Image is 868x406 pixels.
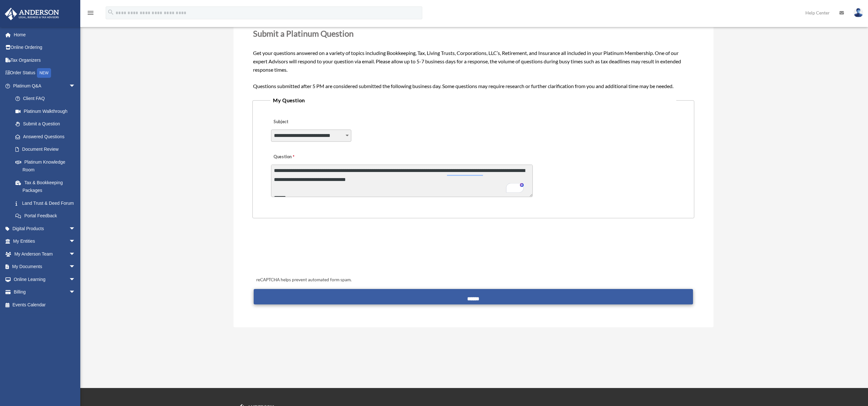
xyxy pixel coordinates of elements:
[4,67,85,80] a: Order StatusNEW
[9,105,85,118] a: Platinum Walkthrough
[254,276,693,284] div: reCAPTCHA helps prevent automated form spam.
[4,79,85,92] a: Platinum Q&Aarrow_drop_down
[87,9,94,17] i: menu
[271,165,533,197] textarea: To enrich screen reader interactions, please activate Accessibility in Grammarly extension settings
[4,28,85,41] a: Home
[9,176,85,197] a: Tax & Bookkeeping Packages
[9,197,85,210] a: Land Trust & Deed Forum
[69,79,82,93] span: arrow_drop_down
[69,286,82,299] span: arrow_drop_down
[4,222,85,235] a: Digital Productsarrow_drop_down
[4,298,85,311] a: Events Calendar
[4,260,85,273] a: My Documentsarrow_drop_down
[69,222,82,235] span: arrow_drop_down
[4,273,85,286] a: Online Learningarrow_drop_down
[3,8,61,20] img: Anderson Advisors Platinum Portal
[253,29,354,38] span: Submit a Platinum Question
[271,152,321,161] label: Question
[37,68,51,78] div: NEW
[854,8,863,17] img: User Pic
[69,273,82,286] span: arrow_drop_down
[69,235,82,248] span: arrow_drop_down
[9,92,85,105] a: Client FAQ
[4,235,85,248] a: My Entitiesarrow_drop_down
[87,11,94,17] a: menu
[9,118,82,131] a: Submit a Question
[254,238,352,263] iframe: To enrich screen reader interactions, please activate Accessibility in Grammarly extension settings
[4,286,85,299] a: Billingarrow_drop_down
[9,210,85,222] a: Portal Feedback
[107,9,114,16] i: search
[9,130,85,143] a: Answered Questions
[9,156,85,176] a: Platinum Knowledge Room
[4,41,85,54] a: Online Ordering
[69,248,82,261] span: arrow_drop_down
[4,54,85,67] a: Tax Organizers
[271,117,332,126] label: Subject
[270,96,676,105] legend: My Question
[9,143,85,156] a: Document Review
[69,260,82,274] span: arrow_drop_down
[4,248,85,260] a: My Anderson Teamarrow_drop_down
